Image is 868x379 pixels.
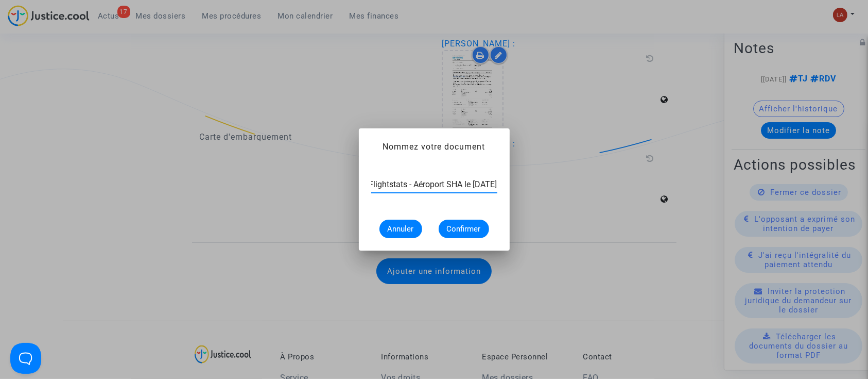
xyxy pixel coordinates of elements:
iframe: Help Scout Beacon - Open [10,343,41,374]
span: Confirmer [447,224,481,234]
span: Nommez votre document [383,142,485,152]
button: Confirmer [439,220,489,238]
span: Annuler [388,224,414,234]
button: Annuler [379,220,422,238]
